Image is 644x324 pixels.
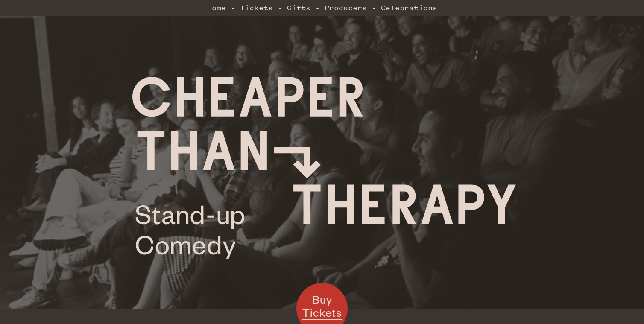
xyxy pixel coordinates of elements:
[132,77,516,259] img: Cheaper Than Therapy logo
[302,292,342,320] span: Buy Tickets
